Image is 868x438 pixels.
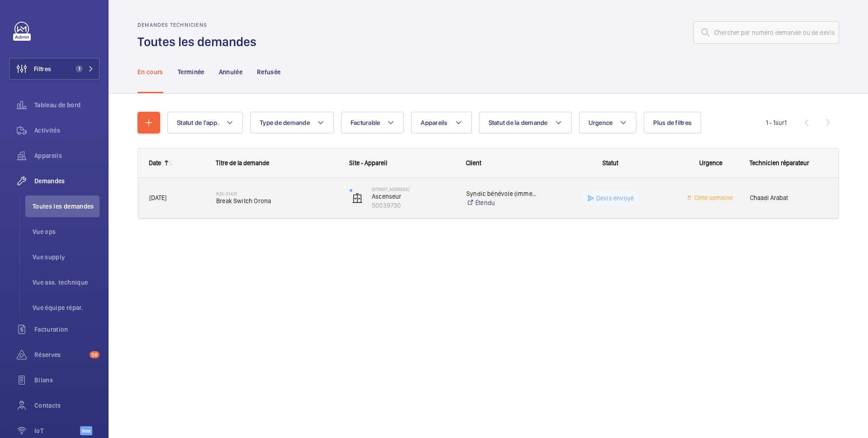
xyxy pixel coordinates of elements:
p: [STREET_ADDRESS] [372,186,455,192]
span: Vue supply [33,252,100,262]
span: Client [466,159,481,167]
div: Date [149,159,161,167]
img: elevator.svg [352,193,363,204]
span: Statut de l'app. [177,119,219,126]
h1: Toutes les demandes [138,33,262,50]
button: Urgence [579,112,637,133]
span: 1 - 1 1 [766,119,787,126]
span: IoT [34,426,80,435]
span: Tableau de bord [34,100,100,109]
span: Type de demande [260,119,310,126]
span: Facturation [34,325,100,334]
span: [DATE] [149,194,166,201]
span: Réserves [34,350,86,359]
a: Étendu [466,198,538,207]
span: Contacts [34,401,100,410]
span: Plus de filtres [653,119,692,126]
span: Cette semaine [693,194,733,201]
button: Type de demande [250,112,334,133]
span: Vue ops [33,227,100,236]
input: Chercher par numéro demande ou de devis [693,21,839,44]
h2: Demandes techniciens [138,22,262,28]
span: Vue ass. technique [33,278,100,287]
span: Bilans [34,376,100,385]
button: Statut de l'app. [167,112,243,133]
span: Statut [602,159,618,167]
button: Plus de filtres [644,112,701,133]
p: 50039730 [372,201,455,210]
p: Annulée [219,67,242,76]
span: Activités [34,126,100,135]
span: Beta [80,426,92,435]
span: Facturable [351,119,380,126]
span: 58 [90,351,100,358]
span: Urgence [588,119,613,126]
span: Demandes [34,176,100,186]
h2: R25-01431 [216,191,338,196]
span: Titre de la demande [216,159,269,167]
span: Statut de la demande [489,119,548,126]
span: Vue équipe répar. [33,303,100,312]
span: Appareils [34,151,100,160]
span: Site - Appareil [349,159,387,167]
p: Refusée [257,67,280,76]
p: Terminée [178,67,204,76]
span: Urgence [699,159,722,167]
span: Break Switch Orona [216,196,338,205]
p: Ascenseur [372,192,455,201]
span: 1 [76,65,83,72]
span: Appareils [421,119,447,126]
span: Technicien réparateur [749,159,809,167]
button: Statut de la demande [479,112,572,133]
p: Devis envoyé [596,194,634,203]
span: Filtres [34,64,51,73]
p: Syndic bénévole (immeuble familial) - Madame [PERSON_NAME] [466,189,538,198]
button: Facturable [341,112,404,133]
button: Appareils [411,112,471,133]
span: sur [775,119,784,126]
span: Chaadi Arabat [750,193,827,203]
span: Toutes les demandes [33,202,100,211]
p: En cours [138,67,163,76]
button: Filtres1 [9,58,100,80]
